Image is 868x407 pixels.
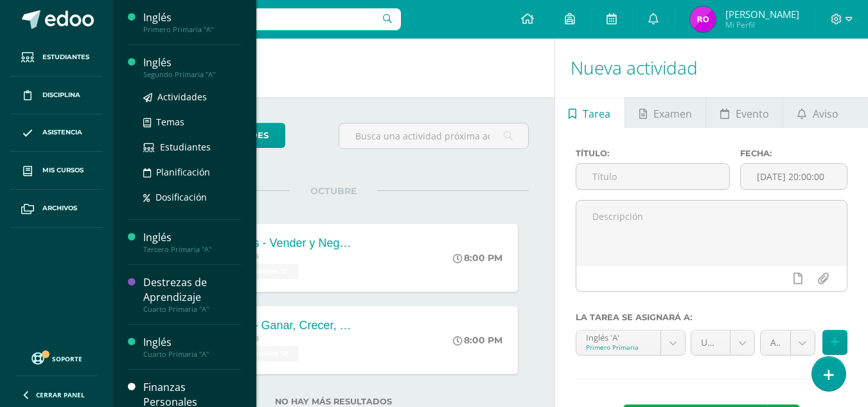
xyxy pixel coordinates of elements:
[15,349,98,366] a: Soporte
[143,165,241,179] a: Planificación
[143,275,241,314] a: Destrezas de AprendizajeCuarto Primaria "A"
[143,230,241,254] a: InglésTercero Primaria "A"
[740,149,847,158] label: Fecha:
[143,25,241,34] div: Primero Primaria "A"
[143,140,241,154] a: Estudiantes
[156,166,210,178] span: Planificación
[761,330,815,355] a: Actitudes (10.0%)
[156,116,184,128] span: Temas
[157,91,207,103] span: Actividades
[42,203,77,213] span: Archivos
[770,330,781,355] span: Actitudes (10.0%)
[725,19,799,30] span: Mi Perfil
[143,335,241,350] div: Inglés
[576,164,729,189] input: Título
[42,127,82,138] span: Asistencia
[143,10,241,25] div: Inglés
[576,330,686,355] a: Inglés 'A'Primero Primaria
[10,152,103,190] a: Mis cursos
[290,185,377,197] span: OCTUBRE
[143,70,241,79] div: Segundo Primaria "A"
[160,141,211,153] span: Estudiantes
[701,330,720,355] span: Unidad 4
[52,354,82,363] span: Soporte
[453,334,502,346] div: 8:00 PM
[555,97,624,128] a: Tarea
[725,8,799,21] span: [PERSON_NAME]
[625,97,705,128] a: Examen
[143,305,241,314] div: Cuarto Primaria "A"
[121,8,401,30] input: Busca un usuario...
[36,390,85,399] span: Cerrar panel
[143,245,241,254] div: Tercero Primaria "A"
[736,98,769,129] span: Evento
[202,237,356,250] div: Relaciones - Vender y Negociar
[339,123,527,149] input: Busca una actividad próxima aquí...
[143,114,241,129] a: Temas
[10,77,103,114] a: Disciplina
[143,89,241,104] a: Actividades
[690,6,716,32] img: 69aea7f7bca40ee42ad02f231494c703.png
[128,39,539,97] h1: Actividades
[583,98,610,129] span: Tarea
[586,330,651,343] div: Inglés 'A'
[42,165,84,176] span: Mis cursos
[576,149,730,158] label: Título:
[143,55,241,79] a: InglésSegundo Primaria "A"
[143,275,241,305] div: Destrezas de Aprendizaje
[143,230,241,245] div: Inglés
[10,114,103,152] a: Asistencia
[155,191,207,203] span: Dosificación
[10,39,103,77] a: Estudiantes
[576,312,847,322] label: La tarea se asignará a:
[143,190,241,204] a: Dosificación
[143,10,241,34] a: InglésPrimero Primaria "A"
[706,97,783,128] a: Evento
[42,90,80,100] span: Disciplina
[143,55,241,70] div: Inglés
[453,252,502,264] div: 8:00 PM
[741,164,847,189] input: Fecha de entrega
[653,98,692,129] span: Examen
[813,98,838,129] span: Aviso
[571,39,853,97] h1: Nueva actividad
[783,97,852,128] a: Aviso
[143,335,241,359] a: InglésCuarto Primaria "A"
[42,52,89,62] span: Estudiantes
[143,350,241,359] div: Cuarto Primaria "A"
[139,397,529,406] label: No hay más resultados
[691,330,754,355] a: Unidad 4
[10,190,103,228] a: Archivos
[586,343,651,352] div: Primero Primaria
[202,319,356,332] div: Propósito - Ganar, Crecer, Compartir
